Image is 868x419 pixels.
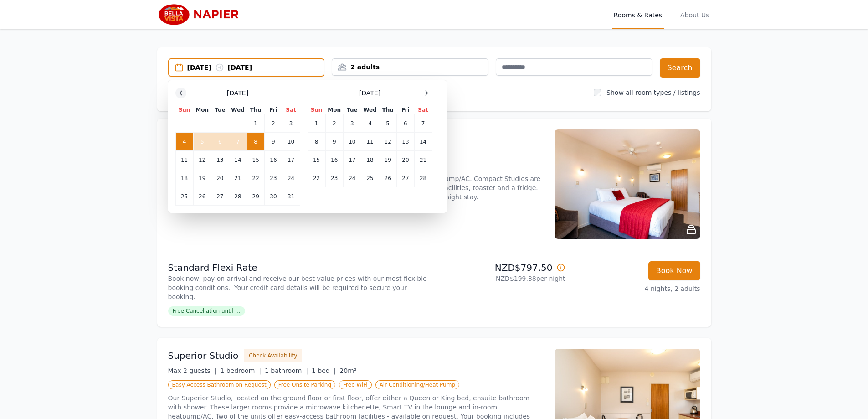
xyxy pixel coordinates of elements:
[308,151,325,169] td: 15
[193,133,211,151] td: 5
[193,169,211,187] td: 19
[361,169,379,187] td: 25
[211,151,229,169] td: 13
[414,106,432,114] th: Sat
[648,261,700,280] button: Book Now
[175,187,193,206] td: 25
[339,367,356,374] span: 20m²
[265,114,282,133] td: 2
[247,187,265,206] td: 29
[379,114,397,133] td: 5
[282,187,300,206] td: 31
[247,114,265,133] td: 1
[361,133,379,151] td: 11
[157,4,245,26] img: Bella Vista Napier
[339,380,372,389] span: Free WiFi
[438,274,565,283] p: NZD$199.38 per night
[606,89,700,96] label: Show all room types / listings
[397,106,414,114] th: Fri
[265,187,282,206] td: 30
[325,114,343,133] td: 2
[282,106,300,114] th: Sat
[265,367,308,374] span: 1 bathroom |
[168,261,431,274] p: Standard Flexi Rate
[247,106,265,114] th: Thu
[247,151,265,169] td: 15
[193,106,211,114] th: Mon
[211,133,229,151] td: 6
[397,151,414,169] td: 20
[187,63,324,72] div: [DATE] [DATE]
[414,133,432,151] td: 14
[312,367,336,374] span: 1 bed |
[660,58,700,78] button: Search
[265,151,282,169] td: 16
[247,169,265,187] td: 22
[397,169,414,187] td: 27
[343,151,361,169] td: 17
[379,169,397,187] td: 26
[168,306,245,316] span: Free Cancellation until ...
[397,133,414,151] td: 13
[229,151,247,169] td: 14
[361,106,379,114] th: Wed
[414,151,432,169] td: 21
[375,380,459,389] span: Air Conditioning/Heat Pump
[175,133,193,151] td: 4
[379,133,397,151] td: 12
[308,106,325,114] th: Sun
[573,284,700,293] p: 4 nights, 2 adults
[247,133,265,151] td: 8
[414,114,432,133] td: 7
[211,169,229,187] td: 20
[282,133,300,151] td: 10
[244,349,302,362] button: Check Availability
[193,187,211,206] td: 26
[359,88,380,98] span: [DATE]
[265,106,282,114] th: Fri
[438,261,565,274] p: NZD$797.50
[343,106,361,114] th: Tue
[343,169,361,187] td: 24
[397,114,414,133] td: 6
[229,133,247,151] td: 7
[229,187,247,206] td: 28
[308,169,325,187] td: 22
[325,106,343,114] th: Mon
[168,380,271,389] span: Easy Access Bathroom on Request
[361,151,379,169] td: 18
[325,169,343,187] td: 23
[308,133,325,151] td: 8
[343,114,361,133] td: 3
[282,114,300,133] td: 3
[220,367,261,374] span: 1 bedroom |
[175,106,193,114] th: Sun
[379,151,397,169] td: 19
[325,151,343,169] td: 16
[211,106,229,114] th: Tue
[175,169,193,187] td: 18
[265,133,282,151] td: 9
[193,151,211,169] td: 12
[168,274,431,301] p: Book now, pay on arrival and receive our best value prices with our most flexible booking conditi...
[414,169,432,187] td: 28
[229,106,247,114] th: Wed
[175,151,193,169] td: 11
[282,151,300,169] td: 17
[274,380,335,389] span: Free Onsite Parking
[308,114,325,133] td: 1
[168,349,239,362] h3: Superior Studio
[282,169,300,187] td: 24
[168,367,217,374] span: Max 2 guests |
[227,88,248,98] span: [DATE]
[379,106,397,114] th: Thu
[332,62,488,72] div: 2 adults
[265,169,282,187] td: 23
[343,133,361,151] td: 10
[211,187,229,206] td: 27
[325,133,343,151] td: 9
[229,169,247,187] td: 21
[361,114,379,133] td: 4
